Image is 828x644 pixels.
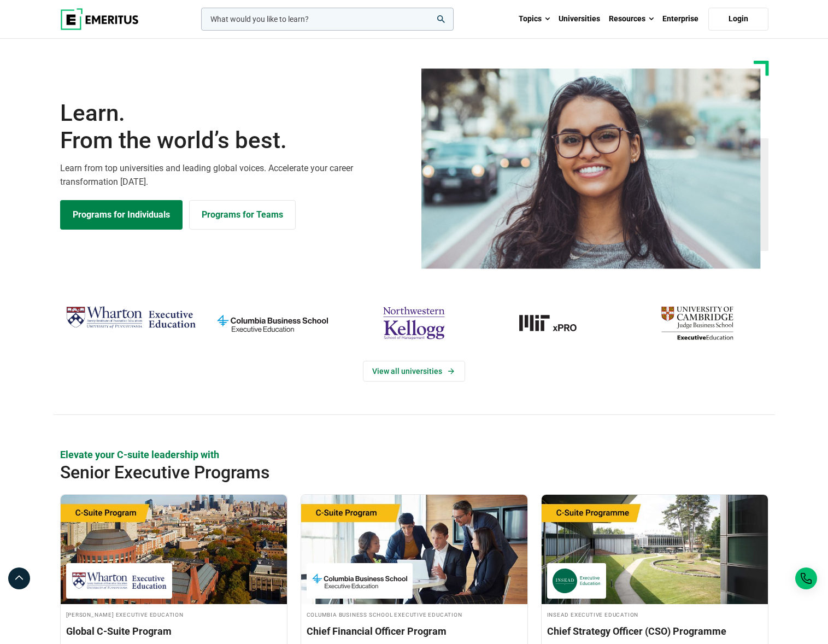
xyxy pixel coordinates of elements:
[60,161,408,189] p: Learn from top universities and leading global voices. Accelerate your career transformation [DATE].
[421,68,761,269] img: Learn from the world's best
[60,99,408,155] h1: Learn.
[189,200,296,230] a: Explore for Business
[553,569,601,593] img: INSEAD Executive Education
[66,610,281,619] h4: [PERSON_NAME] Executive Education
[708,8,768,31] a: Login
[547,610,762,619] h4: INSEAD Executive Education
[60,461,697,483] h2: Senior Executive Programs
[349,302,479,344] img: northwestern-kellogg
[66,624,281,638] h3: Global C-Suite Program
[363,361,465,382] a: View Universities
[307,624,522,638] h3: Chief Financial Officer Program
[60,200,183,230] a: Explore Programs
[207,302,338,344] img: columbia-business-school
[201,8,454,31] input: woocommerce-product-search-field-0
[307,610,522,619] h4: Columbia Business School Executive Education
[312,569,407,593] img: Columbia Business School Executive Education
[490,302,621,344] a: MIT-xPRO
[632,302,762,344] img: cambridge-judge-business-school
[60,448,768,461] p: Elevate your C-suite leadership with
[60,127,408,154] span: From the world’s best.
[66,302,196,334] img: Wharton Executive Education
[61,495,287,604] img: Global C-Suite Program | Online Leadership Course
[301,495,527,604] img: Chief Financial Officer Program | Online Finance Course
[72,569,167,593] img: Wharton Executive Education
[547,624,762,638] h3: Chief Strategy Officer (CSO) Programme
[490,302,621,344] img: MIT xPRO
[542,495,768,604] img: Chief Strategy Officer (CSO) Programme | Online Leadership Course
